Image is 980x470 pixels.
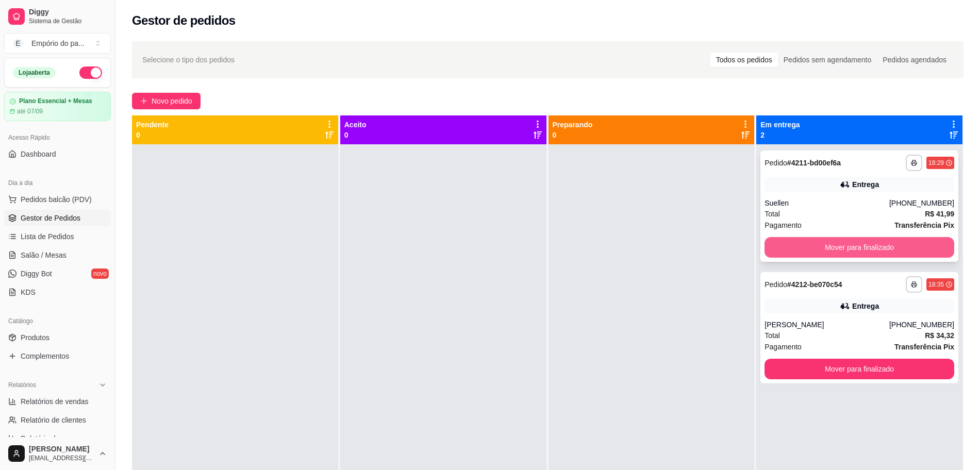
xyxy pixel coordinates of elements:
div: Entrega [852,179,879,190]
a: Complementos [4,348,111,364]
div: Empório do pa ... [31,38,85,48]
button: Mover para finalizado [765,237,954,258]
span: Produtos [21,332,49,343]
div: Suellen [765,198,889,208]
span: Sistema de Gestão [29,17,107,25]
span: Gestor de Pedidos [21,213,80,223]
span: Total [765,330,780,341]
div: Pedidos sem agendamento [778,53,877,67]
a: Relatório de clientes [4,412,111,428]
span: Pedidos balcão (PDV) [21,194,92,205]
span: Relatórios de vendas [21,396,89,407]
strong: Transferência Pix [894,343,954,351]
span: Pagamento [765,220,802,231]
article: até 07/09 [17,107,43,115]
span: [PERSON_NAME] [29,445,94,454]
p: 0 [136,130,169,140]
div: [PHONE_NUMBER] [889,320,954,330]
span: Salão / Mesas [21,250,67,260]
span: Pedido [765,280,787,289]
button: Pedidos balcão (PDV) [4,191,111,208]
a: DiggySistema de Gestão [4,4,111,29]
strong: # 4212-be070c54 [787,280,842,289]
strong: # 4211-bd00ef6a [787,159,841,167]
button: Novo pedido [132,93,201,109]
div: Dia a dia [4,175,111,191]
div: [PHONE_NUMBER] [889,198,954,208]
span: Total [765,208,780,220]
p: Preparando [553,120,593,130]
span: Selecione o tipo dos pedidos [142,54,235,65]
a: Produtos [4,329,111,346]
span: [EMAIL_ADDRESS][DOMAIN_NAME] [29,454,94,462]
button: Select a team [4,33,111,54]
div: [PERSON_NAME] [765,320,889,330]
div: 18:29 [928,159,944,167]
article: Plano Essencial + Mesas [19,97,92,105]
p: 2 [760,130,800,140]
span: Pedido [765,159,787,167]
div: Pedidos agendados [877,53,952,67]
a: Dashboard [4,146,111,162]
span: Relatório de clientes [21,415,86,425]
a: Gestor de Pedidos [4,210,111,226]
span: Novo pedido [152,95,192,107]
a: Plano Essencial + Mesasaté 07/09 [4,92,111,121]
h2: Gestor de pedidos [132,12,236,29]
p: 0 [553,130,593,140]
button: Mover para finalizado [765,359,954,379]
span: Diggy [29,8,107,17]
a: Relatórios de vendas [4,393,111,410]
a: Diggy Botnovo [4,265,111,282]
p: Pendente [136,120,169,130]
span: Diggy Bot [21,268,52,279]
span: Dashboard [21,149,56,159]
span: Pagamento [765,341,802,352]
span: plus [140,97,147,105]
button: Alterar Status [79,66,102,79]
strong: Transferência Pix [894,221,954,229]
span: Complementos [21,351,69,361]
div: Todos os pedidos [710,53,778,67]
strong: R$ 41,99 [925,210,954,218]
div: 18:35 [928,280,944,289]
button: [PERSON_NAME][EMAIL_ADDRESS][DOMAIN_NAME] [4,441,111,466]
span: KDS [21,287,36,297]
div: Acesso Rápido [4,129,111,146]
div: Entrega [852,301,879,311]
a: Relatório de mesas [4,430,111,447]
p: Aceito [344,120,367,130]
p: 0 [344,130,367,140]
div: Catálogo [4,313,111,329]
span: E [13,38,23,48]
a: Salão / Mesas [4,247,111,263]
p: Em entrega [760,120,800,130]
span: Lista de Pedidos [21,231,74,242]
span: Relatórios [8,381,36,389]
span: Relatório de mesas [21,433,83,444]
a: Lista de Pedidos [4,228,111,245]
div: Loja aberta [13,67,56,78]
a: KDS [4,284,111,300]
strong: R$ 34,32 [925,331,954,340]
